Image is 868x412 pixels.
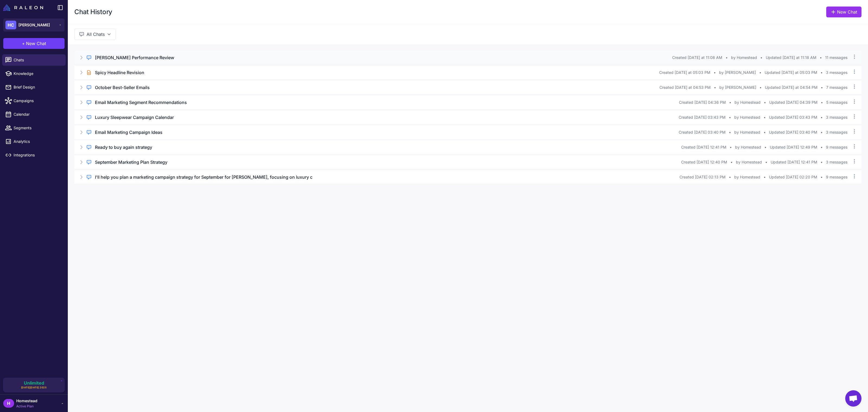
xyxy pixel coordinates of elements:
span: Updated [DATE] 03:40 PM [769,129,817,135]
span: by Homestead [735,144,761,150]
div: H [3,399,14,408]
span: Integrations [14,152,61,158]
a: Brief Design [2,81,66,93]
span: Homestead [16,398,37,404]
span: [DATE][DATE] 2025 [21,386,47,389]
span: • [764,144,767,150]
span: • [821,70,823,76]
a: Campaigns [2,95,66,106]
span: Created [DATE] at 11:08 AM [672,55,722,61]
a: Open chat [845,390,861,407]
h1: Chat History [74,8,112,16]
h3: [PERSON_NAME] Performance Review [95,54,174,61]
span: • [729,114,731,120]
a: Calendar [2,109,66,120]
span: • [821,99,823,105]
span: Created [DATE] 03:40 PM [679,129,726,135]
img: Raleon Logo [3,4,43,11]
span: 9 messages [826,174,847,180]
span: by [PERSON_NAME] [719,84,756,90]
span: • [760,55,762,61]
span: • [764,99,766,105]
span: • [759,84,762,90]
span: Analytics [14,139,61,144]
h3: Email Marketing Segment Recommendations [95,99,187,106]
span: Created [DATE] 12:40 PM [681,159,727,165]
div: HC [5,21,16,29]
span: Created [DATE] at 05:03 PM [659,70,710,76]
span: Campaigns [14,98,61,104]
span: • [820,55,822,61]
span: • [764,174,766,180]
button: All Chats [74,29,116,40]
span: • [765,159,767,165]
span: • [821,129,823,135]
span: by Homestead [735,99,761,105]
span: • [726,55,728,61]
span: 11 messages [825,55,847,61]
span: • [821,174,823,180]
span: Created [DATE] 12:41 PM [681,144,726,150]
span: Calendar [14,111,61,117]
span: 3 messages [826,159,847,165]
span: • [759,70,761,76]
span: New Chat [26,40,46,47]
span: 9 messages [826,144,847,150]
span: Updated [DATE] 12:41 PM [771,159,817,165]
span: • [730,144,732,150]
span: Updated [DATE] 12:49 PM [770,144,817,150]
span: Updated [DATE] 03:43 PM [769,114,817,120]
span: • [821,144,823,150]
span: + [22,40,25,47]
a: Knowledge [2,68,66,79]
span: • [729,129,731,135]
a: New Chat [826,7,861,17]
span: Updated [DATE] at 04:54 PM [765,84,818,90]
span: by Homestead [734,114,760,120]
a: Analytics [2,136,66,147]
span: 3 messages [826,129,847,135]
span: • [714,70,716,76]
h3: Ready to buy again strategy [95,144,152,150]
span: by Homestead [734,174,760,180]
a: Chats [2,54,66,66]
span: 3 messages [826,114,847,120]
span: by [PERSON_NAME] [719,70,756,76]
span: Created [DATE] at 04:53 PM [659,84,711,90]
span: • [821,84,823,90]
span: Created [DATE] 03:43 PM [679,114,726,120]
span: Segments [14,125,61,131]
span: 5 messages [826,99,847,105]
span: Updated [DATE] at 05:03 PM [765,70,817,76]
span: Active Plan [16,404,37,409]
span: Unlimited [24,381,44,385]
span: • [730,159,733,165]
span: • [821,114,823,120]
h3: Luxury Sleepwear Campaign Calendar [95,114,174,121]
span: • [821,159,823,165]
a: Integrations [2,149,66,161]
h3: October Best-Seller Emails [95,84,150,91]
button: HC[PERSON_NAME] [3,18,65,32]
span: Updated [DATE] at 11:18 AM [766,55,816,61]
span: by Homestead [731,55,757,61]
span: Knowledge [14,71,61,77]
h3: I'll help you plan a marketing campaign strategy for September for [PERSON_NAME], focusing on lux... [95,174,312,180]
span: Updated [DATE] 02:20 PM [769,174,817,180]
span: • [714,84,716,90]
span: • [729,99,731,105]
span: • [764,129,766,135]
span: Updated [DATE] 04:39 PM [769,99,818,105]
h3: Spicy Headline Revision [95,69,144,76]
span: by Homestead [734,129,760,135]
span: by Homestead [736,159,762,165]
span: Created [DATE] 04:36 PM [679,99,726,105]
span: Chats [14,57,61,63]
span: • [764,114,766,120]
span: 3 messages [826,70,847,76]
span: Created [DATE] 02:13 PM [679,174,726,180]
h3: September Marketing Plan Strategy [95,159,167,165]
span: 7 messages [826,84,847,90]
h3: Email Marketing Campaign Ideas [95,129,162,136]
button: +New Chat [3,38,65,49]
